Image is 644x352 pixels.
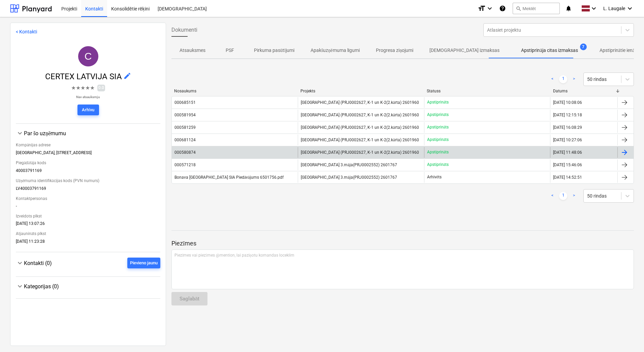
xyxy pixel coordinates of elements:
button: Meklēt [513,3,560,14]
i: keyboard_arrow_down [486,4,494,12]
div: CERTEX [78,46,98,66]
p: Pirkuma pasūtījumi [254,47,294,54]
div: Piegādātāja kods [16,158,160,168]
p: Progresa ziņojumi [376,47,413,54]
i: format_size [478,4,486,12]
span: keyboard_arrow_down [16,259,24,267]
a: Previous page [548,192,556,200]
p: Apstiprināja citas izmaksas [521,47,578,54]
span: Tumes iela (PRJ0002627, K-1 un K-2(2.kārta) 2601960 [301,100,419,105]
i: keyboard_arrow_down [626,4,634,12]
div: 000581259 [174,125,196,130]
span: ★ [90,84,95,92]
a: Page 1 is your current page [559,192,567,200]
div: Bonava [GEOGRAPHIC_DATA] SIA Piedāvājums 6501756.pdf [174,175,284,180]
a: Next page [570,75,578,83]
a: Next page [570,192,578,200]
button: Pievieno jaunu [127,258,160,268]
span: ★ [85,84,90,92]
div: [DATE] 10:27:06 [553,138,582,142]
div: Kontakti (0)Pievieno jaunu [16,268,160,271]
div: [DATE] 16:08:29 [553,125,582,130]
span: Tumes iela (PRJ0002627, K-1 un K-2(2.kārta) 2601960 [301,125,419,130]
div: 000571218 [174,163,196,167]
span: Ropažu ielas 3.māja(PRJ0002552) 2601767 [301,163,397,168]
span: ★ [71,84,76,92]
div: Kategorijas (0) [16,282,160,290]
div: 000580874 [174,150,196,155]
p: Apstiprināts [427,124,449,130]
span: keyboard_arrow_down [16,282,24,290]
div: [DATE] 11:23:28 [16,239,160,246]
p: Apstiprināts [427,149,449,155]
a: < Kontakti [16,29,37,34]
i: Zināšanu pamats [499,4,506,12]
div: Kompānijas adrese [16,140,160,150]
div: [DATE] 15:46:06 [553,163,582,167]
div: Datums [553,89,615,93]
span: Tumes iela (PRJ0002627, K-1 un K-2(2.kārta) 2601960 [301,113,419,118]
p: Arhivēts [427,174,442,180]
div: Par šo uzņēmumu [24,130,160,137]
p: PSF [222,47,238,54]
p: Piezīmes [171,239,634,247]
div: Arhīvu [82,106,95,114]
p: Apstiprināts [427,137,449,143]
div: Projekts [300,89,421,93]
div: Kontaktpersonas [16,194,160,204]
div: Par šo uzņēmumu [16,129,160,137]
p: Apakšuzņēmuma līgumi [311,47,360,54]
span: CERTEX LATVIJA SIA [45,72,123,81]
a: Previous page [548,75,556,83]
span: L. Laugale [603,6,625,11]
div: [DATE] 14:52:51 [553,175,582,180]
div: Pievieno jaunu [130,259,158,267]
div: Izveidots plkst [16,211,160,221]
div: Kategorijas (0) [16,290,160,293]
div: Kategorijas (0) [24,283,160,290]
div: Uzņēmuma identifikācijas kods (PVN numurs) [16,176,160,186]
div: [DATE] 13:07:26 [16,221,160,229]
span: Tumes iela (PRJ0002627, K-1 un K-2(2.kārta) 2601960 [301,150,419,155]
span: 0.0 [97,85,105,91]
div: 000681124 [174,138,196,142]
p: Apstiprināts [427,99,449,105]
div: Nosaukums [174,89,295,93]
a: Page 1 is your current page [559,75,567,83]
p: Apstiprināts [427,162,449,168]
span: Ropažu ielas 3.māja(PRJ0002552) 2601767 [301,175,397,180]
div: Statuss [427,89,548,93]
span: search [516,6,521,11]
div: 000581954 [174,113,196,117]
div: 40003791169 [16,168,160,176]
div: - [16,204,160,211]
div: [DATE] 10:08:06 [553,100,582,105]
iframe: Chat Widget [610,320,644,352]
div: 000685151 [174,100,196,105]
div: Par šo uzņēmumu [16,137,160,246]
span: keyboard_arrow_down [16,129,24,137]
button: Arhīvu [77,105,99,115]
span: Dokumenti [171,26,197,34]
div: [GEOGRAPHIC_DATA], [STREET_ADDRESS] [16,150,160,158]
p: Atsauksmes [180,47,205,54]
div: Kontakti (0)Pievieno jaunu [16,258,160,268]
span: edit [123,72,131,80]
div: LV40003791169 [16,186,160,194]
p: Nav atsauksmju [71,95,105,99]
span: 7 [580,43,587,50]
span: Kontakti (0) [24,260,52,266]
i: notifications [565,4,572,12]
i: keyboard_arrow_down [590,4,598,12]
p: [DEMOGRAPHIC_DATA] izmaksas [429,47,500,54]
div: [DATE] 12:15:18 [553,113,582,117]
span: C [85,51,92,62]
span: ★ [76,84,80,92]
div: [DATE] 11:48:06 [553,150,582,155]
div: Atjaunināts plkst [16,229,160,239]
span: ★ [80,84,85,92]
span: Tumes iela (PRJ0002627, K-1 un K-2(2.kārta) 2601960 [301,138,419,143]
p: Apstiprināts [427,112,449,118]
